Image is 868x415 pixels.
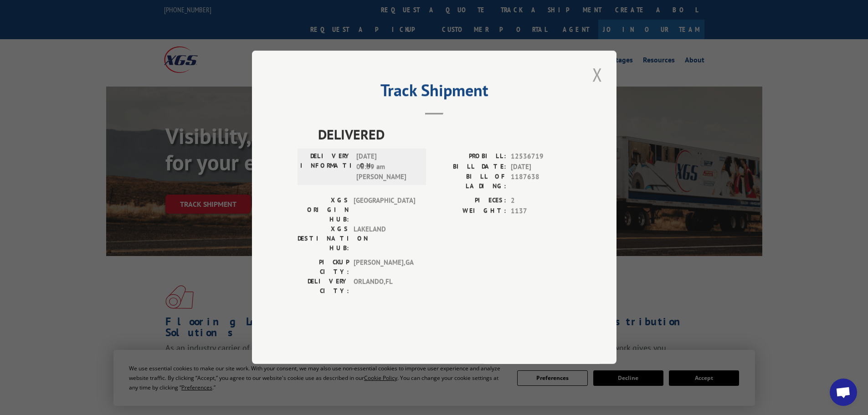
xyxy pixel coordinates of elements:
[356,152,418,183] span: [DATE] 08:39 am [PERSON_NAME]
[298,196,349,225] label: XGS ORIGIN HUB:
[434,206,506,216] label: WEIGHT:
[511,152,571,162] span: 12536719
[354,225,415,253] span: LAKELAND
[434,162,506,172] label: BILL DATE:
[511,196,571,206] span: 2
[354,196,415,225] span: [GEOGRAPHIC_DATA]
[298,258,349,277] label: PICKUP CITY:
[511,172,571,191] span: 1187638
[298,225,349,253] label: XGS DESTINATION HUB:
[511,162,571,172] span: [DATE]
[318,124,571,145] span: DELIVERED
[354,277,415,296] span: ORLANDO , FL
[354,258,415,277] span: [PERSON_NAME] , GA
[434,196,506,206] label: PIECES:
[298,277,349,296] label: DELIVERY CITY:
[511,206,571,216] span: 1137
[298,84,571,101] h2: Track Shipment
[300,152,352,183] label: DELIVERY INFORMATION:
[830,379,857,406] a: Open chat
[434,152,506,162] label: PROBILL:
[590,62,605,87] button: Close modal
[434,172,506,191] label: BILL OF LADING:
